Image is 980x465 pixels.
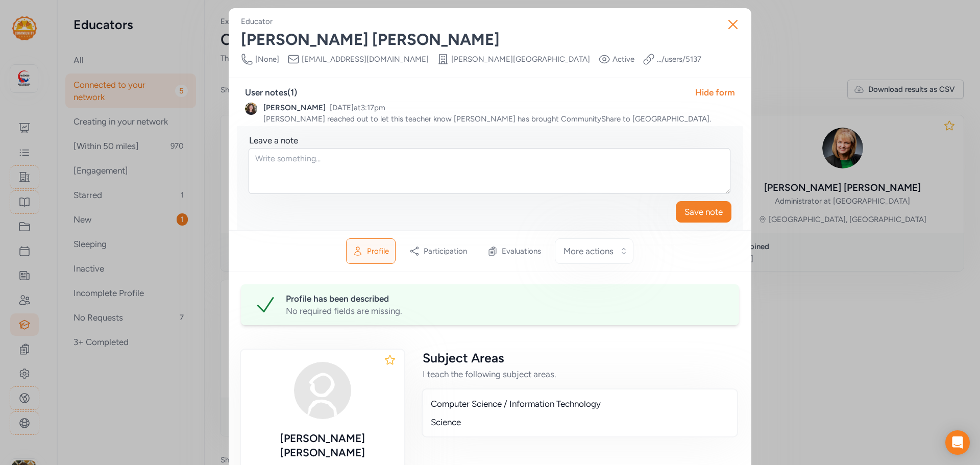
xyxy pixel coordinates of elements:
div: Computer Science / Information Technology [431,398,729,410]
span: Active [612,54,634,64]
div: No required fields are missing. [286,305,727,317]
p: [PERSON_NAME] reached out to let this teacher know [PERSON_NAME] has brought CommunityShare to [G... [263,114,735,124]
div: Profile has been described [286,292,727,305]
span: More actions [563,245,614,257]
span: Evaluations [502,246,541,256]
div: I teach the following subject areas. [423,368,737,380]
span: [PERSON_NAME][GEOGRAPHIC_DATA] [451,54,590,64]
img: avatar38fbb18c.svg [290,358,355,423]
div: [PERSON_NAME] [PERSON_NAME] [249,431,396,460]
button: Save note [676,201,731,223]
a: .../users/5137 [657,54,701,64]
span: Participation [424,246,467,256]
span: [None] [255,54,279,64]
div: Educator [241,16,273,27]
div: User notes ( 1 ) [245,86,297,99]
span: Profile [367,246,389,256]
div: Open Intercom Messenger [945,430,970,455]
div: [DATE] at 3:17pm [330,103,385,113]
div: Hide form [695,86,735,99]
img: Avatar [245,103,257,115]
div: Leave a note [249,134,298,146]
div: Science [431,416,729,428]
div: [PERSON_NAME] [263,103,326,113]
button: More actions [555,238,633,264]
span: Save note [684,206,723,218]
div: Subject Areas [423,350,737,366]
span: [EMAIL_ADDRESS][DOMAIN_NAME] [302,54,429,64]
div: [PERSON_NAME] [PERSON_NAME] [241,31,739,49]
